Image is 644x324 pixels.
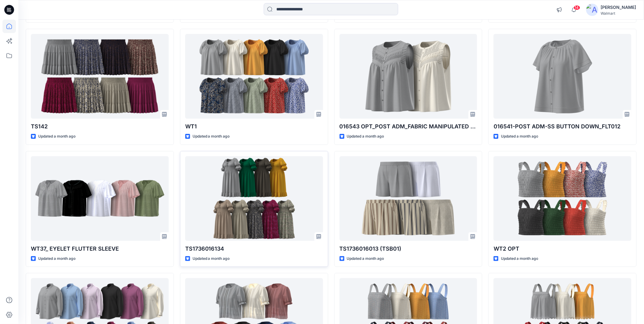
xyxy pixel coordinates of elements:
[185,156,323,241] a: TS1736016134
[31,245,169,253] p: WT37_ EYELET FLUTTER SLEEVE
[193,256,230,262] p: Updated a month ago
[340,245,477,253] p: TS1736016013 (TSB01)
[38,133,75,140] p: Updated a month ago
[340,34,477,119] a: 016543 OPT_POST ADM_FABRIC MANIPULATED SHELL
[586,4,598,16] img: avatar
[601,4,636,11] div: [PERSON_NAME]
[31,156,169,241] a: WT37_ EYELET FLUTTER SLEEVE
[494,245,631,253] p: WT2 OPT
[347,256,384,262] p: Updated a month ago
[501,133,538,140] p: Updated a month ago
[31,34,169,119] a: TS142
[193,133,230,140] p: Updated a month ago
[501,256,538,262] p: Updated a month ago
[185,34,323,119] a: WT1
[347,133,384,140] p: Updated a month ago
[185,122,323,131] p: WT1
[494,34,631,119] a: 016541-POST ADM-SS BUTTON DOWN_FLT012
[340,122,477,131] p: 016543 OPT_POST ADM_FABRIC MANIPULATED SHELL
[31,122,169,131] p: TS142
[601,11,636,16] div: Walmart
[494,122,631,131] p: 016541-POST ADM-SS BUTTON DOWN_FLT012
[38,256,75,262] p: Updated a month ago
[340,156,477,241] a: TS1736016013 (TSB01)
[574,5,580,10] span: 14
[185,245,323,253] p: TS1736016134
[494,156,631,241] a: WT2 OPT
